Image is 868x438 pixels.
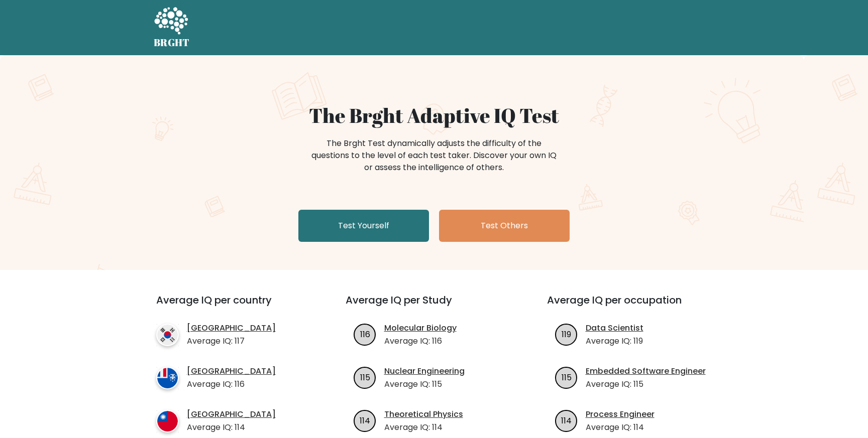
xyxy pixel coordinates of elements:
[187,335,276,347] p: Average IQ: 117
[360,414,370,426] text: 114
[156,410,179,432] img: country
[384,365,465,377] a: Nuclear Engineering
[384,335,457,347] p: Average IQ: 116
[384,322,457,334] a: Molecular Biology
[561,414,572,426] text: 114
[586,378,706,390] p: Average IQ: 115
[346,294,523,318] h3: Average IQ per Study
[156,367,179,389] img: country
[384,378,465,390] p: Average IQ: 115
[298,210,429,242] a: Test Yourself
[586,421,655,433] p: Average IQ: 114
[586,335,643,347] p: Average IQ: 119
[384,408,463,420] a: Theoretical Physics
[308,137,560,174] div: The Brght Test dynamically adjusts the difficulty of the questions to the level of each test take...
[189,103,679,127] h1: The Brght Adaptive IQ Test
[561,371,571,383] text: 115
[586,322,643,334] a: Data Scientist
[384,421,463,433] p: Average IQ: 114
[156,294,309,318] h3: Average IQ per country
[154,37,190,49] h5: BRGHT
[586,365,706,377] a: Embedded Software Engineer
[360,328,370,340] text: 116
[562,328,571,340] text: 119
[360,371,370,383] text: 115
[187,322,276,334] a: [GEOGRAPHIC_DATA]
[586,408,655,420] a: Process Engineer
[547,294,724,318] h3: Average IQ per occupation
[187,378,276,390] p: Average IQ: 116
[187,421,276,433] p: Average IQ: 114
[154,4,190,51] a: BRGHT
[156,324,179,346] img: country
[187,408,276,420] a: [GEOGRAPHIC_DATA]
[187,365,276,377] a: [GEOGRAPHIC_DATA]
[439,210,570,242] a: Test Others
